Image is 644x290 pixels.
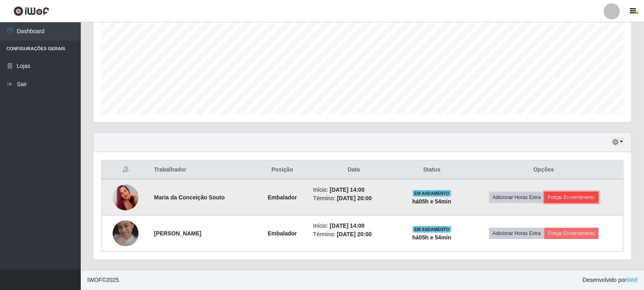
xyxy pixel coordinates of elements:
span: © 2025 . [87,276,120,284]
th: Trabalhador [149,161,256,180]
strong: Embalador [268,194,297,201]
li: Início: [313,186,394,194]
span: EM ANDAMENTO [413,190,451,197]
th: Posição [256,161,308,180]
img: 1733797233446.jpeg [113,220,138,246]
a: iWof [626,277,638,283]
time: [DATE] 20:00 [337,231,371,237]
th: Data [308,161,399,180]
li: Término: [313,194,394,203]
span: Desenvolvido por [583,276,638,284]
li: Início: [313,222,394,230]
strong: há 05 h e 54 min [412,234,451,241]
img: 1746815738665.jpeg [113,174,138,220]
th: Opções [464,161,623,180]
th: Status [399,161,464,180]
span: EM ANDAMENTO [413,226,451,233]
time: [DATE] 14:00 [330,222,365,229]
strong: há 05 h e 54 min [412,198,451,205]
button: Forçar Encerramento [544,228,598,239]
time: [DATE] 20:00 [337,195,371,201]
strong: Maria da Conceição Souto [154,194,224,201]
span: IWOF [87,277,102,283]
img: CoreUI Logo [13,6,49,16]
li: Término: [313,230,394,239]
time: [DATE] 14:00 [330,186,365,193]
button: Adicionar Horas Extra [489,192,544,203]
strong: [PERSON_NAME] [154,230,201,237]
button: Forçar Encerramento [544,192,598,203]
strong: Embalador [268,230,297,237]
button: Adicionar Horas Extra [489,228,544,239]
